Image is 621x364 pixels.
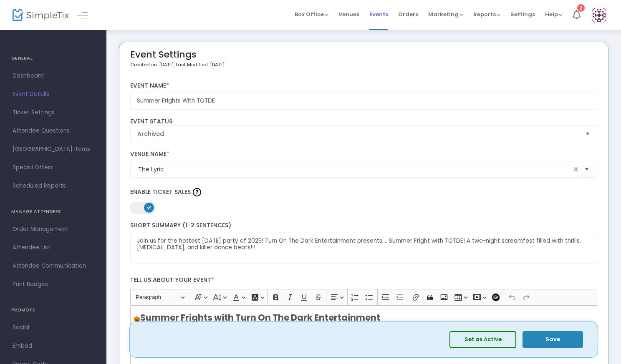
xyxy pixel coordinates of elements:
span: Embed [13,341,94,351]
p: Created on: [DATE] [130,61,225,68]
span: Order Management [13,224,94,235]
span: Reports [473,10,500,18]
label: Tell us about your event [126,272,601,289]
h4: PROMOTE [11,302,95,319]
h4: GENERAL [11,50,95,67]
span: Events [369,4,388,25]
span: Social [13,322,94,333]
input: Select Venue [138,165,571,174]
label: Event Name [130,82,598,90]
strong: Summer Frights with Turn On The Dark Entertainment [140,311,380,324]
span: Ticket Settings [13,107,94,118]
span: clear [571,164,581,174]
div: Event Settings [130,46,225,71]
span: Dashboard [13,70,94,81]
span: Print Badges [13,279,94,290]
span: Attendee Questions [13,126,94,136]
button: Set as Active [449,331,516,348]
span: Box Office [295,10,328,18]
span: Scheduled Reports [13,181,94,191]
button: Select [581,161,593,178]
div: 2 [577,4,585,12]
img: question-mark [193,188,201,196]
button: Paragraph [132,291,188,304]
label: Venue Name [130,151,598,158]
span: Settings [510,4,535,25]
button: Save [523,331,583,348]
p: 🎃 [134,311,593,324]
span: Marketing [428,10,463,18]
span: Paragraph [136,292,179,302]
label: Enable Ticket Sales [130,186,598,198]
span: Orders [398,4,418,25]
h4: MANAGE ATTENDEES [11,203,95,220]
span: Help [545,10,563,18]
span: Attendee List [13,242,94,253]
button: Select [582,126,593,142]
label: Event Status [130,118,598,126]
span: Venues [338,4,359,25]
span: ON [147,205,151,209]
input: Enter Event Name [130,93,598,110]
span: , Last Modified: [DATE] [174,61,225,68]
span: [GEOGRAPHIC_DATA] Items [13,144,94,155]
span: Special Offers [13,162,94,173]
span: Short Summary (1-2 Sentences) [130,221,231,229]
div: Editor toolbar [130,289,598,306]
span: Attendee Communication [13,261,94,271]
span: Archived [137,130,579,138]
span: Event Details [13,89,94,100]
